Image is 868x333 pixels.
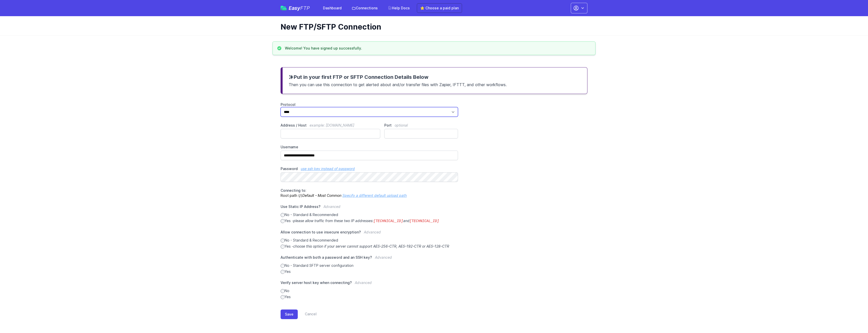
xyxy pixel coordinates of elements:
[281,204,458,212] label: Use Static IP Address?
[281,166,458,171] label: Password
[281,188,458,198] p: Root path (/)
[417,3,462,13] a: ⭐ Choose a paid plan
[373,219,403,223] code: [TECHNICAL_ID]
[410,219,439,223] code: [TECHNICAL_ID]
[349,4,381,13] a: Connections
[281,294,458,299] label: Yes
[281,289,285,293] input: No
[289,6,310,11] span: Easy
[323,204,340,209] span: Advanced
[289,81,581,88] p: Then you can use this connection to get alerted about and/or transfer files with Zapier, IFTTT, a...
[281,270,285,274] input: Yes
[281,239,285,243] input: No - Standard & Recommended
[281,6,287,10] img: easyftp_logo.png
[298,310,317,319] a: Cancel
[285,46,362,51] h3: Welcome! You have signed up successfully.
[281,230,458,238] label: Allow connection to use insecure encryption?
[281,218,458,224] label: Yes -
[289,74,581,81] h3: Put in your first FTP or SFTP Connection Details Below
[281,295,285,299] input: Yes
[310,123,354,127] span: example: [DOMAIN_NAME]
[342,193,407,198] a: Specify a different default upload path
[281,238,458,243] label: No - Standard & Recommended
[281,244,458,249] label: Yes -
[843,308,862,327] iframe: Drift Widget Chat Controller
[281,269,458,274] label: Yes
[281,264,285,268] input: No - Standard SFTP server configuration
[281,22,583,31] h1: New FTP/SFTP Connection
[385,4,413,13] a: Help Docs
[281,263,458,268] label: No - Standard SFTP server configuration
[281,102,458,107] label: Protocol
[281,310,298,319] button: Save
[281,288,458,293] label: No
[355,280,372,285] span: Advanced
[281,280,458,288] label: Verify server host key when connecting?
[300,5,310,11] span: FTP
[281,145,458,150] label: Username
[281,213,285,217] input: No - Standard & Recommended
[293,244,449,248] i: choose this option if your server cannot support AES-256-CTR, AES-192-CTR or AES-128-CTR
[281,188,306,193] span: Connecting to:
[281,245,285,249] input: Yes -choose this option if your server cannot support AES-256-CTR, AES-192-CTR or AES-128-CTR
[320,4,345,13] a: Dashboard
[281,219,285,223] input: Yes -please allow traffic from these two IP addresses:[TECHNICAL_ID]and[TECHNICAL_ID]
[281,212,458,217] label: No - Standard & Recommended
[364,230,381,234] span: Advanced
[301,166,355,171] a: use ssh key instead of password
[302,193,341,198] i: Default - Most Common
[281,255,458,263] label: Authenticate with both a password and an SSH key?
[281,6,310,11] a: EasyFTP
[395,123,408,127] span: optional
[293,219,439,223] i: please allow traffic from these two IP addresses: and
[375,255,392,259] span: Advanced
[384,123,458,128] label: Port
[281,123,380,128] label: Address / Host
